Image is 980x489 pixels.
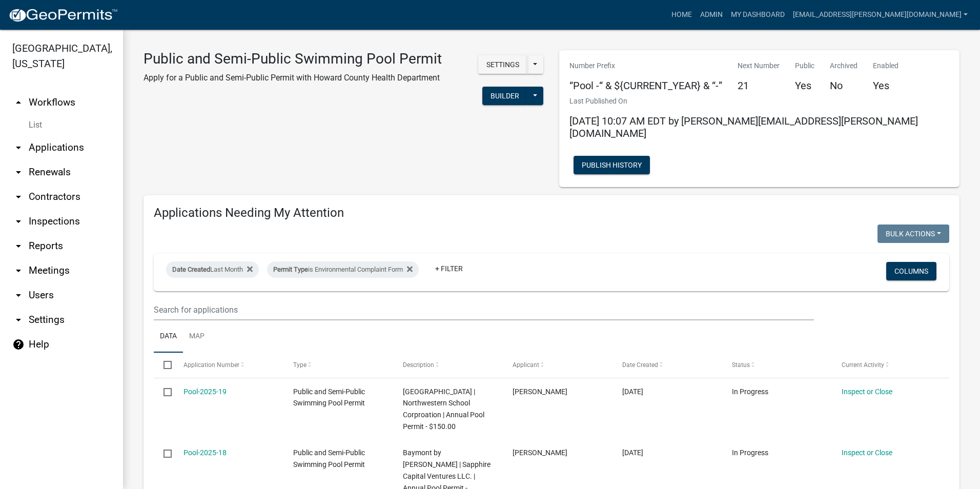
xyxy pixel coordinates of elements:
[144,50,442,68] h3: Public and Semi-Public Swimming Pool Permit
[513,388,567,396] span: Jeff Layden
[12,141,25,154] i: arrow_drop_down
[403,388,484,431] span: Northwestern High School | Northwestern School Corproation | Annual Pool Permit - $150.00
[503,353,612,377] datatable-header-cell: Applicant
[403,361,434,369] span: Description
[738,60,780,71] p: Next Number
[12,96,25,109] i: arrow_drop_up
[722,353,832,377] datatable-header-cell: Status
[569,115,918,139] span: [DATE] 10:07 AM EDT by [PERSON_NAME][EMAIL_ADDRESS][PERSON_NAME][DOMAIN_NAME]
[569,96,949,107] p: Last Published On
[795,79,814,92] h5: Yes
[154,206,949,220] h4: Applications Needing My Attention
[12,191,25,203] i: arrow_drop_down
[795,60,814,71] p: Public
[154,320,183,353] a: Data
[513,361,539,369] span: Applicant
[667,5,696,25] a: Home
[569,79,722,92] h5: “Pool -“ & ${CURRENT_YEAR} & “-”
[482,87,527,105] button: Builder
[574,162,650,170] wm-modal-confirm: Workflow Publish History
[622,361,658,369] span: Date Created
[144,72,442,84] p: Apply for a Public and Semi-Public Permit with Howard County Health Department
[154,353,173,377] datatable-header-cell: Select
[727,5,789,25] a: My Dashboard
[267,261,419,278] div: is Environmental Complaint Form
[166,261,259,278] div: Last Month
[12,289,25,301] i: arrow_drop_down
[732,361,750,369] span: Status
[293,449,365,468] span: Public and Semi-Public Swimming Pool Permit
[478,55,527,74] button: Settings
[832,353,942,377] datatable-header-cell: Current Activity
[696,5,727,25] a: Admin
[12,338,25,351] i: help
[513,449,567,457] span: Kimberly Trilling
[886,262,936,280] button: Columns
[842,449,892,457] a: Inspect or Close
[842,361,884,369] span: Current Activity
[427,259,471,278] a: + Filter
[12,166,25,178] i: arrow_drop_down
[154,299,814,320] input: Search for applications
[183,449,227,457] a: Pool-2025-18
[732,388,768,396] span: In Progress
[183,361,239,369] span: Application Number
[293,361,307,369] span: Type
[172,266,210,273] span: Date Created
[612,353,722,377] datatable-header-cell: Date Created
[842,388,892,396] a: Inspect or Close
[789,5,972,25] a: [EMAIL_ADDRESS][PERSON_NAME][DOMAIN_NAME]
[183,320,211,353] a: Map
[12,314,25,326] i: arrow_drop_down
[12,264,25,277] i: arrow_drop_down
[173,353,283,377] datatable-header-cell: Application Number
[622,388,643,396] span: 08/26/2025
[873,60,899,71] p: Enabled
[12,240,25,252] i: arrow_drop_down
[732,449,768,457] span: In Progress
[183,388,227,396] a: Pool-2025-19
[873,79,899,92] h5: Yes
[12,215,25,228] i: arrow_drop_down
[738,79,780,92] h5: 21
[569,60,722,71] p: Number Prefix
[283,353,393,377] datatable-header-cell: Type
[574,156,650,174] button: Publish History
[830,60,857,71] p: Archived
[273,266,308,273] span: Permit Type
[393,353,503,377] datatable-header-cell: Description
[622,449,643,457] span: 08/14/2025
[830,79,857,92] h5: No
[877,225,949,243] button: Bulk Actions
[293,388,365,407] span: Public and Semi-Public Swimming Pool Permit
